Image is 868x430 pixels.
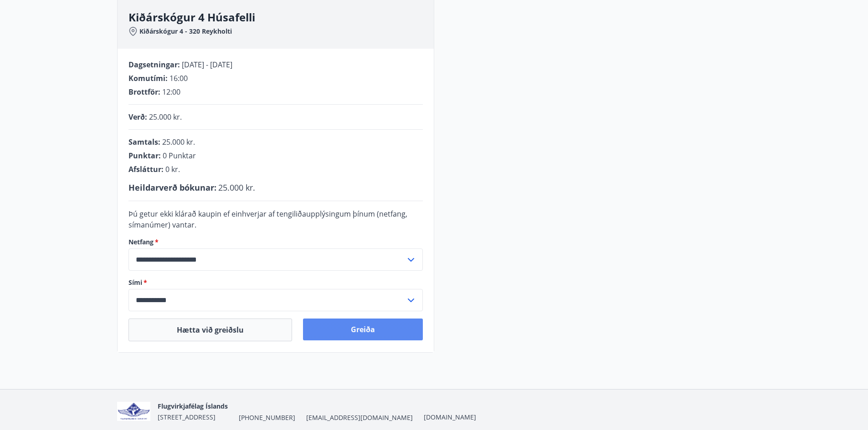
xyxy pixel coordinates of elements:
label: Netfang [128,238,423,247]
span: 0 kr. [165,164,180,174]
span: Brottför : [128,87,160,97]
a: [DOMAIN_NAME] [424,413,476,421]
span: [DATE] - [DATE] [182,60,232,70]
span: Afsláttur : [128,164,164,174]
span: 25.000 kr. [162,137,195,147]
span: Komutími : [128,73,168,83]
span: [STREET_ADDRESS] [158,413,216,421]
h3: Kiðárskógur 4 Húsafelli [128,10,434,25]
span: [EMAIL_ADDRESS][DOMAIN_NAME] [306,413,413,422]
span: 16:00 [169,73,188,83]
span: Kiðárskógur 4 - 320 Reykholti [139,27,232,36]
span: Flugvirkjafélag Íslands [158,402,228,410]
span: Dagsetningar : [128,60,180,70]
span: Þú getur ekki klárað kaupin ef einhverjar af tengiliðaupplýsingum þínum (netfang, símanúmer) vantar. [128,209,407,230]
label: Sími [128,278,423,287]
button: Hætta við greiðslu [128,319,292,341]
span: [PHONE_NUMBER] [239,413,295,422]
span: 12:00 [162,87,180,97]
span: Punktar : [128,151,161,161]
span: 0 Punktar [163,151,196,161]
button: Greiða [303,319,423,340]
span: Verð : [128,112,147,122]
span: 25.000 kr. [149,112,182,122]
img: jfCJGIgpp2qFOvTFfsN21Zau9QV3gluJVgNw7rvD.png [117,402,151,421]
span: 25.000 kr. [218,182,255,193]
span: Heildarverð bókunar : [128,182,216,193]
span: Samtals : [128,137,160,147]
